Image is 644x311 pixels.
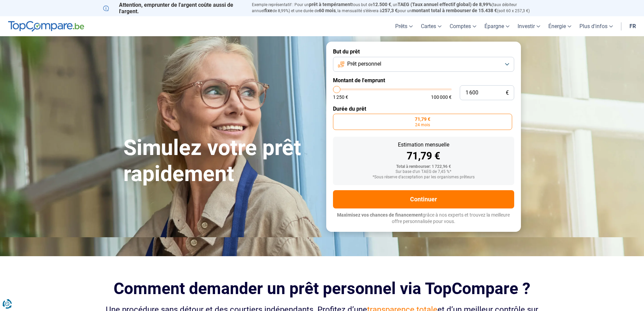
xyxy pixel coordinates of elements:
[309,2,352,7] span: prêt à tempérament
[333,106,514,112] label: Durée du prêt
[333,190,514,208] button: Continuer
[514,16,544,36] a: Investir
[338,151,509,161] div: 71,79 €
[575,16,617,36] a: Plus d'infos
[373,2,391,7] span: 12.500 €
[333,48,514,55] label: But du prêt
[412,8,497,13] span: montant total à rembourser de 15.438 €
[506,90,509,96] span: €
[333,57,514,72] button: Prêt personnel
[415,117,430,121] span: 71,79 €
[382,8,398,13] span: 257,3 €
[625,16,640,36] a: fr
[123,135,318,187] h1: Simulez votre prêt rapidement
[319,8,336,13] span: 60 mois
[333,212,514,225] p: grâce à nos experts et trouvez la meilleure offre personnalisée pour vous.
[333,95,348,99] span: 1 250 €
[446,16,480,36] a: Comptes
[338,175,509,180] div: *Sous réserve d'acceptation par les organismes prêteurs
[544,16,575,36] a: Énergie
[264,8,272,13] span: fixe
[480,16,514,36] a: Épargne
[103,279,541,298] h2: Comment demander un prêt personnel via TopCompare ?
[347,60,381,68] span: Prêt personnel
[398,2,492,7] span: TAEG (Taux annuel effectif global) de 8,99%
[103,2,244,15] p: Attention, emprunter de l'argent coûte aussi de l'argent.
[338,164,509,169] div: Total à rembourser: 1 722,96 €
[337,212,423,218] span: Maximisez vos chances de financement
[417,16,446,36] a: Cartes
[391,16,417,36] a: Prêts
[338,170,509,174] div: Sur base d'un TAEG de 7,45 %*
[431,95,452,99] span: 100 000 €
[252,2,541,14] p: Exemple représentatif : Pour un tous but de , un (taux débiteur annuel de 8,99%) et une durée de ...
[338,142,509,148] div: Estimation mensuelle
[415,123,430,127] span: 24 mois
[333,77,514,84] label: Montant de l'emprunt
[8,21,84,32] img: TopCompare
